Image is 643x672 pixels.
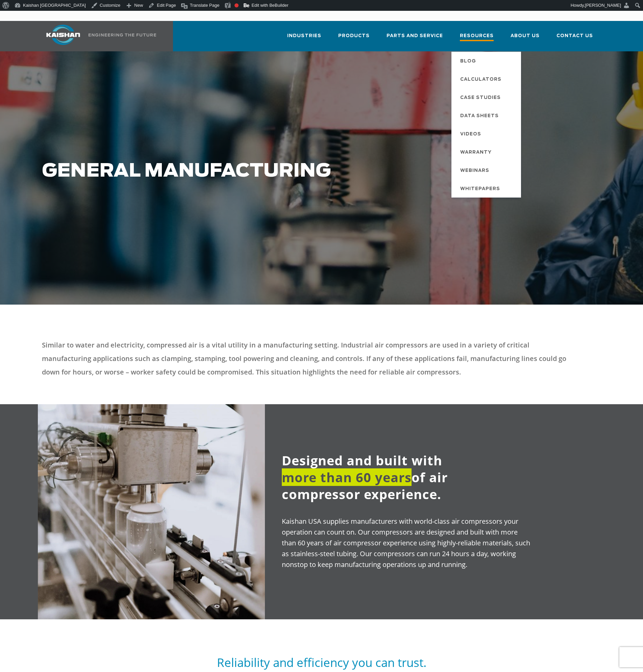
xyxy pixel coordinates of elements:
h1: GENERAL MANUFACTURING [42,161,507,182]
a: Webinars [453,161,521,179]
a: Industries [287,27,321,50]
span: Products [338,32,370,40]
a: Warranty [453,143,521,161]
img: production [38,404,265,619]
span: Whitepapers [460,183,500,195]
img: kaishan logo [38,25,89,45]
a: About Us [511,27,540,50]
span: Calculators [460,74,501,85]
span: Case Studies [460,92,501,104]
img: Engineering the future [89,33,156,36]
a: Whitepapers [453,179,521,198]
span: [PERSON_NAME] [585,3,621,8]
span: Videos [460,129,481,140]
span: Designed and built with of air compressor experience. [282,451,448,503]
a: Products [338,27,370,50]
h5: Reliability and efficiency you can trust. [42,655,601,670]
div: Focus keyphrase not set [234,3,239,7]
a: Parts and Service [387,27,443,50]
span: Warranty [460,147,492,158]
a: Kaishan USA [38,21,157,51]
span: Parts and Service [387,32,443,40]
span: Industries [287,32,321,40]
a: Contact Us [557,27,593,50]
a: Resources [460,27,494,51]
span: Webinars [460,165,489,177]
p: Similar to water and electricity, compressed air is a vital utility in a manufacturing setting. I... [42,338,578,379]
span: About Us [511,32,540,40]
a: Videos [453,125,521,143]
a: Calculators [453,70,521,88]
span: Resources [460,32,494,41]
span: Blog [460,56,476,67]
span: Data Sheets [460,110,499,122]
p: Kaishan USA supplies manufacturers with world-class air compressors your operation can count on. ... [282,516,532,570]
span: Contact Us [557,32,593,40]
a: Case Studies [453,88,521,106]
a: Blog [453,52,521,70]
a: Data Sheets [453,106,521,125]
span: more than 60 years [282,468,412,486]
